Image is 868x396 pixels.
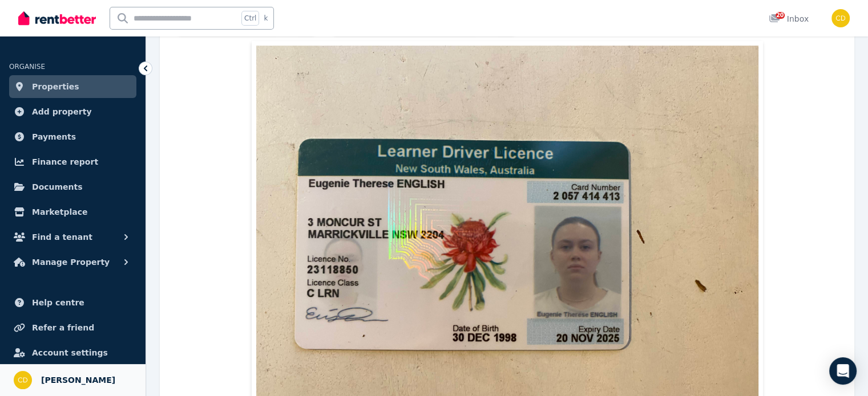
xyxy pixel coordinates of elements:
[9,226,136,248] button: Find a tenant
[9,341,136,364] a: Account settings
[18,10,96,27] img: RentBetter
[32,296,84,309] span: Help centre
[32,255,110,269] span: Manage Property
[32,230,92,244] span: Find a tenant
[32,346,108,360] span: Account settings
[9,100,136,123] a: Add property
[32,205,87,219] span: Marketplace
[9,125,136,148] a: Payments
[32,130,76,144] span: Payments
[9,251,136,273] button: Manage Property
[9,291,136,314] a: Help centre
[769,13,809,25] div: Inbox
[9,75,136,98] a: Properties
[32,105,92,119] span: Add property
[14,371,32,389] img: Chris Dimitropoulos
[9,316,136,339] a: Refer a friend
[831,9,850,27] img: Chris Dimitropoulos
[9,63,45,71] span: ORGANISE
[776,12,785,19] span: 20
[9,175,136,198] a: Documents
[41,373,115,387] span: [PERSON_NAME]
[829,357,857,385] div: Open Intercom Messenger
[264,14,268,23] span: k
[9,150,136,173] a: Finance report
[241,11,259,26] span: Ctrl
[32,180,83,194] span: Documents
[32,80,79,93] span: Properties
[9,201,136,223] a: Marketplace
[32,321,94,334] span: Refer a friend
[32,155,98,169] span: Finance report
